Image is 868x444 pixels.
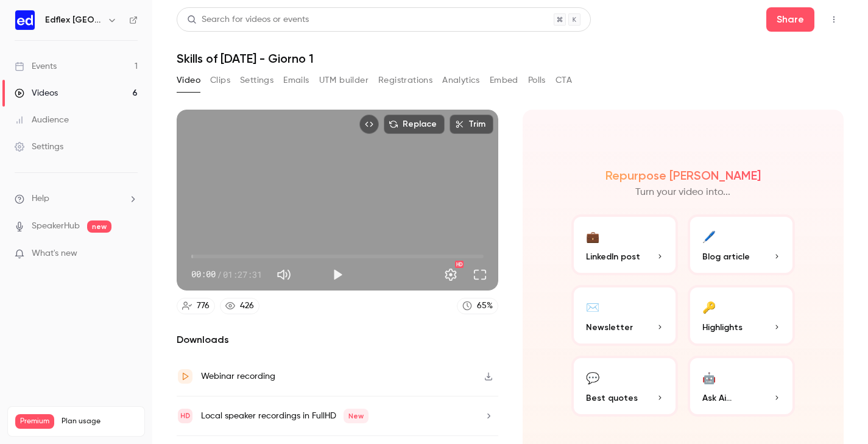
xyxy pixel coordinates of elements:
button: Trim [450,115,493,134]
span: / [217,268,222,281]
button: Video [177,71,200,90]
button: Full screen [468,263,492,287]
div: Local speaker recordings in FullHD [201,409,369,423]
span: Best quotes [586,392,638,404]
button: Share [766,7,814,32]
button: 🤖Ask Ai... [688,356,795,417]
button: Analytics [442,71,480,90]
button: Top Bar Actions [824,10,844,29]
span: new [87,220,111,233]
div: ✉️ [586,297,599,316]
button: 💬Best quotes [571,356,679,417]
h2: Downloads [177,333,498,347]
button: Polls [528,71,546,90]
span: Blog article [702,250,750,263]
button: 🔑Highlights [688,285,795,346]
div: 💼 [586,227,599,245]
div: 🔑 [702,297,716,316]
div: 776 [197,300,210,312]
span: LinkedIn post [586,250,640,263]
button: Registrations [378,71,432,90]
button: 🖊️Blog article [688,214,795,275]
span: Help [32,192,49,205]
div: Videos [15,87,58,99]
button: 💼LinkedIn post [571,214,679,275]
a: 65% [457,298,498,314]
span: Highlights [702,321,743,334]
img: Edflex Italy [15,10,35,30]
button: ✉️Newsletter [571,285,679,346]
button: CTA [556,71,572,90]
span: Plan usage [62,417,137,426]
li: help-dropdown-opener [15,192,138,205]
button: Settings [240,71,273,90]
div: 🖊️ [702,227,716,245]
span: Newsletter [586,321,633,334]
button: Emails [283,71,309,90]
div: Webinar recording [201,369,275,384]
div: 💬 [586,368,599,387]
h6: Edflex [GEOGRAPHIC_DATA] [45,14,102,26]
button: UTM builder [319,71,369,90]
a: 426 [220,298,259,314]
div: Search for videos or events [187,13,309,26]
div: Events [15,60,57,72]
div: Audience [15,114,69,126]
div: HD [455,261,464,268]
span: 01:27:31 [223,268,262,281]
button: Embed video [359,115,379,134]
a: 776 [177,298,215,314]
span: Ask Ai... [702,392,732,404]
button: Mute [272,263,296,287]
div: Settings [15,141,63,153]
button: Clips [210,71,230,90]
h1: Skills of [DATE] - Giorno 1 [177,51,844,66]
div: 00:00 [191,268,262,281]
a: SpeakerHub [32,220,80,233]
div: 426 [240,300,254,312]
span: What's new [32,247,77,260]
span: Premium [15,414,54,429]
h2: Repurpose [PERSON_NAME] [605,168,761,183]
iframe: Noticeable Trigger [123,248,138,259]
button: Settings [439,263,463,287]
div: 🤖 [702,368,716,387]
button: Play [325,263,350,287]
div: 65 % [477,300,493,312]
span: New [344,409,369,423]
p: Turn your video into... [635,185,730,200]
button: Embed [490,71,518,90]
span: 00:00 [191,268,216,281]
button: Replace [384,115,445,134]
